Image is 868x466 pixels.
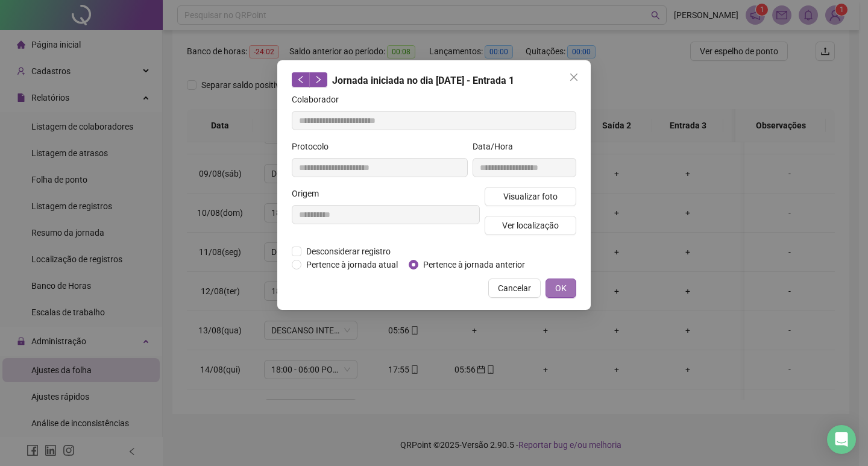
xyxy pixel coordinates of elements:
label: Data/Hora [473,140,521,153]
span: Pertence à jornada atual [301,258,403,271]
label: Protocolo [292,140,336,153]
span: Cancelar [498,282,531,295]
div: Open Intercom Messenger [827,425,856,454]
div: Jornada iniciada no dia [DATE] - Entrada 1 [292,72,576,88]
span: Ver localização [502,219,559,232]
span: Visualizar foto [503,190,558,203]
span: Pertence à jornada anterior [418,258,530,271]
span: Desconsiderar registro [301,245,395,258]
button: Visualizar foto [485,187,576,206]
span: close [569,72,579,82]
label: Origem [292,187,327,200]
span: OK [555,282,567,295]
label: Colaborador [292,93,347,106]
button: Ver localização [485,216,576,235]
span: left [297,75,305,84]
button: right [309,72,327,87]
button: left [292,72,310,87]
span: right [314,75,322,84]
button: Close [564,68,583,87]
button: OK [546,279,576,298]
button: Cancelar [488,279,541,298]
